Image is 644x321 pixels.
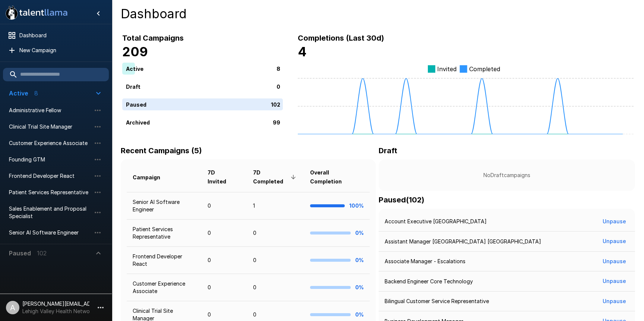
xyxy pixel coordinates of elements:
[202,247,247,274] td: 0
[247,220,304,247] td: 0
[202,192,247,219] td: 0
[127,274,202,301] td: Customer Experience Associate
[310,168,364,186] span: Overall Completion
[253,168,298,186] span: 7D Completed
[121,146,202,155] b: Recent Campaigns (5)
[298,34,384,43] b: Completions (Last 30d)
[355,257,364,263] b: 0%
[202,274,247,301] td: 0
[122,44,148,59] b: 209
[277,64,280,72] p: 8
[247,192,304,219] td: 1
[385,298,489,305] p: Bilingual Customer Service Representative
[379,146,397,155] b: Draft
[349,202,364,209] b: 100%
[122,34,184,43] b: Total Campaigns
[391,171,623,179] p: No Draft campaigns
[133,173,170,182] span: Campaign
[355,230,364,236] b: 0%
[298,44,307,59] b: 4
[247,274,304,301] td: 0
[600,215,629,229] button: Unpause
[600,235,629,248] button: Unpause
[208,168,241,186] span: 7D Invited
[379,195,424,204] b: Paused ( 102 )
[600,255,629,268] button: Unpause
[273,118,280,126] p: 99
[127,247,202,274] td: Frontend Developer React
[127,220,202,247] td: Patient Services Representative
[202,220,247,247] td: 0
[121,6,635,22] h4: Dashboard
[355,284,364,290] b: 0%
[385,258,465,265] p: Associate Manager - Escalations
[385,218,487,225] p: Account Executive [GEOGRAPHIC_DATA]
[600,274,629,288] button: Unpause
[600,295,629,308] button: Unpause
[277,82,280,90] p: 0
[385,238,541,245] p: Assistant Manager [GEOGRAPHIC_DATA] [GEOGRAPHIC_DATA]
[385,278,473,285] p: Backend Engineer Core Technology
[127,192,202,219] td: Senior AI Software Engineer
[247,247,304,274] td: 0
[355,311,364,318] b: 0%
[271,100,280,108] p: 102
